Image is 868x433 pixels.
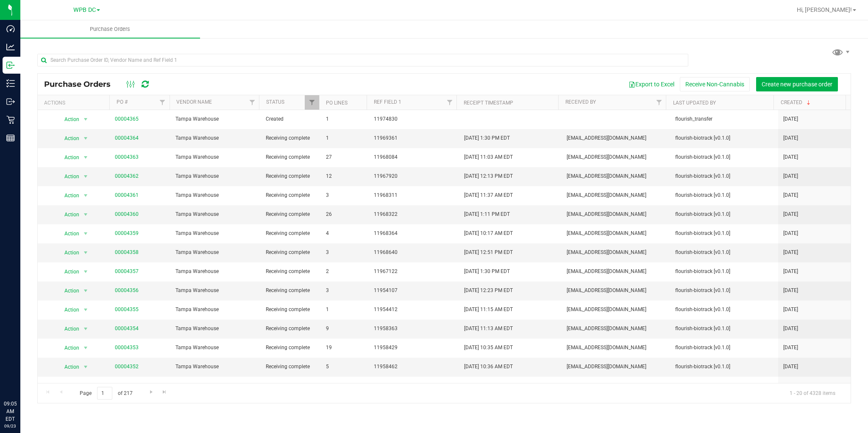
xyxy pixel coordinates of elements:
[8,365,34,391] iframe: Resource center
[6,79,15,88] inline-svg: Inventory
[4,400,17,423] p: 09:05 AM EDT
[326,229,364,237] span: 4
[783,387,842,400] span: 1 - 20 of 4328 items
[97,387,112,400] input: 1
[326,210,364,218] span: 26
[145,387,157,398] a: Go to the next page
[567,344,665,352] span: [EMAIL_ADDRESS][DOMAIN_NAME]
[175,210,256,218] span: Tampa Warehouse
[675,172,773,180] span: flourish-biotrack [v0.1.0]
[175,268,256,276] span: Tampa Warehouse
[464,344,513,352] span: [DATE] 10:35 AM EDT
[675,153,773,161] span: flourish-biotrack [v0.1.0]
[20,20,200,38] a: Purchase Orders
[567,153,665,161] span: [EMAIL_ADDRESS][DOMAIN_NAME]
[266,382,316,390] span: Receiving complete
[567,268,665,276] span: [EMAIL_ADDRESS][DOMAIN_NAME]
[78,25,142,33] span: Purchase Orders
[374,172,454,180] span: 11967920
[567,229,665,237] span: [EMAIL_ADDRESS][DOMAIN_NAME]
[80,209,91,221] span: select
[6,25,15,33] inline-svg: Dashboard
[175,229,256,237] span: Tampa Warehouse
[4,423,17,429] p: 09/23
[675,363,773,371] span: flourish-biotrack [v0.1.0]
[464,248,513,256] span: [DATE] 12:51 PM EDT
[374,306,454,314] span: 11954412
[175,287,256,295] span: Tampa Warehouse
[783,363,798,371] span: [DATE]
[675,325,773,333] span: flourish-biotrack [v0.1.0]
[57,171,80,182] span: Action
[374,382,454,390] span: 11958625
[37,54,688,66] input: Search Purchase Order ID, Vendor Name and Ref Field 1
[175,382,256,390] span: Tampa Warehouse
[675,210,773,218] span: flourish-biotrack [v0.1.0]
[783,115,798,123] span: [DATE]
[266,134,316,142] span: Receiving complete
[266,287,316,295] span: Receiving complete
[673,100,716,106] a: Last Updated By
[245,95,259,110] a: Filter
[175,153,256,161] span: Tampa Warehouse
[159,387,171,398] a: Go to the last page
[80,113,91,125] span: select
[783,172,798,180] span: [DATE]
[44,100,106,106] div: Actions
[266,344,316,352] span: Receiving complete
[266,210,316,218] span: Receiving complete
[374,268,454,276] span: 11967122
[374,363,454,371] span: 11958462
[266,248,316,256] span: Receiving complete
[675,134,773,142] span: flourish-biotrack [v0.1.0]
[326,134,364,142] span: 1
[57,323,80,335] span: Action
[797,6,852,13] span: Hi, [PERSON_NAME]!
[326,191,364,199] span: 3
[266,153,316,161] span: Receiving complete
[57,190,80,201] span: Action
[756,77,838,91] button: Create new purchase order
[266,172,316,180] span: Receiving complete
[80,380,91,392] span: select
[783,134,798,142] span: [DATE]
[675,344,773,352] span: flourish-biotrack [v0.1.0]
[783,153,798,161] span: [DATE]
[266,191,316,199] span: Receiving complete
[57,228,80,240] span: Action
[464,363,513,371] span: [DATE] 10:36 AM EDT
[675,382,773,390] span: flourish-biotrack [v0.1.0]
[783,306,798,314] span: [DATE]
[72,387,139,400] span: Page of 217
[783,248,798,256] span: [DATE]
[115,249,139,255] a: 00004358
[115,345,139,350] a: 00004353
[57,132,80,144] span: Action
[266,115,316,123] span: Created
[6,43,15,51] inline-svg: Analytics
[675,191,773,199] span: flourish-biotrack [v0.1.0]
[326,100,348,106] a: PO Lines
[464,306,513,314] span: [DATE] 11:15 AM EDT
[374,210,454,218] span: 11968322
[155,95,169,110] a: Filter
[783,229,798,237] span: [DATE]
[57,113,80,125] span: Action
[374,99,401,105] a: Ref Field 1
[567,248,665,256] span: [EMAIL_ADDRESS][DOMAIN_NAME]
[464,172,513,180] span: [DATE] 12:13 PM EDT
[567,210,665,218] span: [EMAIL_ADDRESS][DOMAIN_NAME]
[57,247,80,259] span: Action
[115,230,139,236] a: 00004359
[176,99,212,105] a: Vendor Name
[567,191,665,199] span: [EMAIL_ADDRESS][DOMAIN_NAME]
[374,248,454,256] span: 11968640
[175,306,256,314] span: Tampa Warehouse
[44,80,119,89] span: Purchase Orders
[567,306,665,314] span: [EMAIL_ADDRESS][DOMAIN_NAME]
[326,153,364,161] span: 27
[57,266,80,278] span: Action
[175,248,256,256] span: Tampa Warehouse
[115,154,139,160] a: 00004363
[175,191,256,199] span: Tampa Warehouse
